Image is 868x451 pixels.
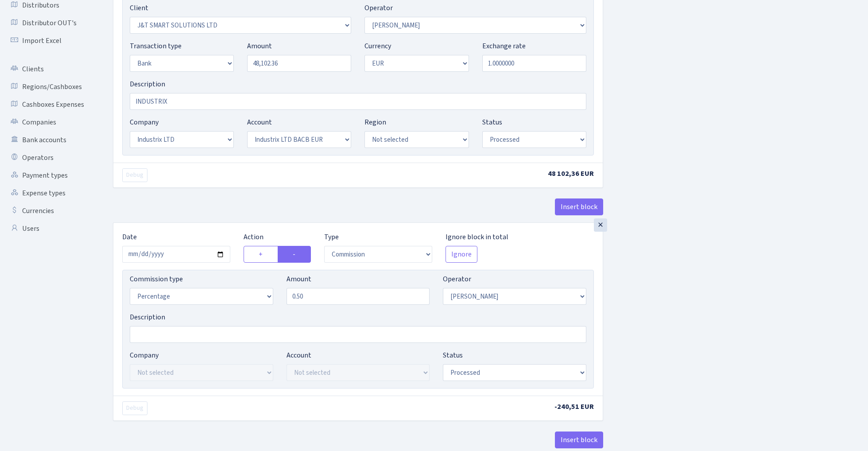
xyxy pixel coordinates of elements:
[130,350,159,361] label: Company
[247,117,272,128] label: Account
[4,131,93,149] a: Bank accounts
[130,274,183,284] label: Commission type
[4,220,93,237] a: Users
[244,232,263,242] label: Action
[130,3,148,13] label: Client
[122,401,147,415] button: Debug
[555,432,603,448] button: Insert block
[287,350,311,361] label: Account
[247,41,272,51] label: Amount
[446,246,477,263] button: Ignore
[4,113,93,131] a: Companies
[130,41,182,51] label: Transaction type
[4,78,93,96] a: Regions/Cashboxes
[443,350,463,361] label: Status
[4,96,93,113] a: Cashboxes Expenses
[364,3,393,13] label: Operator
[4,167,93,184] a: Payment types
[130,117,159,128] label: Company
[555,198,603,215] button: Insert block
[4,32,93,50] a: Import Excel
[446,232,508,242] label: Ignore block in total
[4,14,93,32] a: Distributor OUT's
[364,117,386,128] label: Region
[443,274,471,284] label: Operator
[4,60,93,78] a: Clients
[278,246,311,263] label: -
[548,169,594,179] span: 48 102,36 EUR
[324,232,339,242] label: Type
[122,168,147,182] button: Debug
[4,149,93,167] a: Operators
[122,232,137,242] label: Date
[594,218,607,232] div: ×
[4,202,93,220] a: Currencies
[287,274,311,284] label: Amount
[130,79,165,89] label: Description
[4,184,93,202] a: Expense types
[364,41,391,51] label: Currency
[554,402,594,412] span: -240,51 EUR
[482,117,502,128] label: Status
[244,246,278,263] label: +
[482,41,526,51] label: Exchange rate
[130,312,165,323] label: Description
